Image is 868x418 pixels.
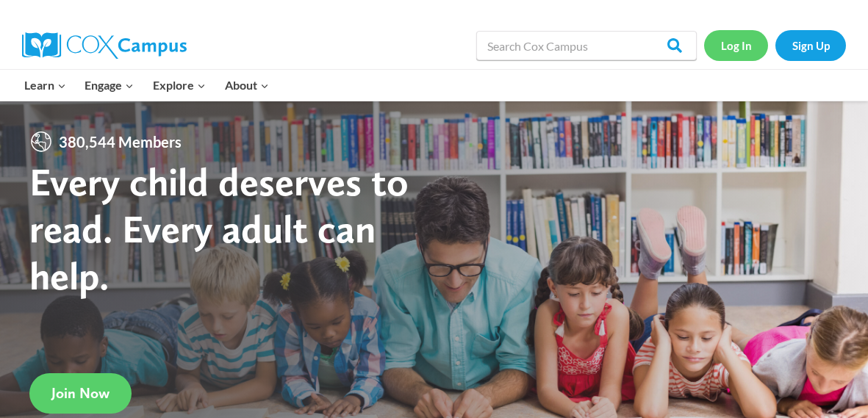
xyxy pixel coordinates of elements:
[15,70,278,101] nav: Primary Navigation
[29,158,409,298] strong: Every child deserves to read. Every adult can help.
[775,30,846,60] a: Sign Up
[15,70,76,101] button: Child menu of Learn
[51,384,110,402] span: Join Now
[215,70,279,101] button: Child menu of About
[704,30,846,60] nav: Secondary Navigation
[143,70,215,101] button: Child menu of Explore
[76,70,144,101] button: Child menu of Engage
[704,30,768,60] a: Log In
[29,373,132,414] a: Join Now
[53,130,187,154] span: 380,544 Members
[22,32,187,59] img: Cox Campus
[476,31,697,60] input: Search Cox Campus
